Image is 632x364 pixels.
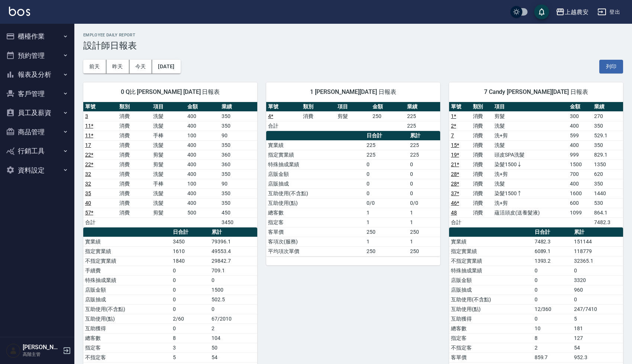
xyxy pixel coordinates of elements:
th: 金額 [568,102,592,112]
td: 3 [171,343,210,352]
td: 400 [186,150,220,160]
td: 互助獲得 [83,324,171,333]
td: 1393.2 [533,256,572,266]
td: 不指定客 [449,343,533,352]
button: 上越農安 [553,4,591,20]
td: 50 [210,343,257,352]
th: 單號 [83,102,117,112]
th: 類別 [117,102,152,112]
td: 剪髮 [151,208,186,217]
td: 1600 [568,188,592,198]
td: 999 [568,150,592,160]
span: 0 Q比 [PERSON_NAME] [DATE] 日報表 [92,88,248,96]
td: 特殊抽成業績 [83,275,171,285]
td: 洗+剪 [493,198,568,208]
td: 54 [572,343,623,352]
td: 709.1 [210,266,257,275]
table: a dense table [266,131,440,256]
td: 手棒 [151,179,186,188]
td: 1 [365,217,408,227]
td: 實業績 [83,237,171,246]
th: 金額 [186,102,220,112]
td: 104 [210,333,257,343]
td: 7482.3 [592,217,623,227]
td: 消費 [471,111,493,121]
td: 250 [408,227,440,237]
td: 600 [568,198,592,208]
h2: Employee Daily Report [83,33,623,37]
th: 項目 [151,102,186,112]
td: 洗髮 [151,188,186,198]
td: 400 [186,160,220,169]
td: 0 [365,188,408,198]
td: 消費 [471,150,493,160]
img: Logo [9,7,30,16]
td: 0 [210,304,257,314]
td: 互助使用(點) [266,198,365,208]
td: 0 [408,188,440,198]
td: 400 [186,188,220,198]
button: 報表及分析 [3,65,71,84]
td: 530 [592,198,623,208]
td: 店販金額 [449,275,533,285]
td: 店販抽成 [449,285,533,295]
p: 高階主管 [23,351,61,358]
td: 400 [568,179,592,188]
td: 消費 [471,208,493,217]
td: 指定客 [266,217,365,227]
td: 1440 [592,188,623,198]
td: 消費 [117,111,152,121]
td: 消費 [301,111,336,121]
td: 合計 [83,217,117,227]
td: 350 [220,111,257,121]
td: 互助使用(不含點) [266,188,365,198]
td: 8 [533,333,572,343]
td: 360 [220,160,257,169]
td: 客單價 [266,227,365,237]
td: 1500 [210,285,257,295]
td: 店販金額 [83,285,171,295]
td: 指定客 [83,343,171,352]
td: 消費 [117,121,152,131]
td: 0 [365,169,408,179]
td: 互助獲得 [449,314,533,324]
td: 0 [533,295,572,304]
td: 1840 [171,256,210,266]
td: 0 [533,314,572,324]
td: 消費 [471,160,493,169]
td: 400 [186,169,220,179]
td: 0/0 [408,198,440,208]
td: 0/0 [365,198,408,208]
th: 項目 [493,102,568,112]
span: 1 [PERSON_NAME][DATE] 日報表 [275,88,431,96]
td: 互助使用(點) [449,304,533,314]
td: 2/60 [171,314,210,324]
td: 225 [405,111,440,121]
td: 29842.7 [210,256,257,266]
a: 17 [85,142,91,148]
td: 151144 [572,237,623,246]
td: 952.3 [572,352,623,362]
td: 特殊抽成業績 [449,266,533,275]
td: 360 [220,150,257,160]
td: 225 [408,140,440,150]
td: 剪髮 [493,111,568,121]
td: 洗+剪 [493,169,568,179]
td: 250 [365,227,408,237]
td: 100 [186,131,220,140]
td: 0 [365,179,408,188]
button: 資料設定 [3,161,71,180]
th: 日合計 [533,227,572,237]
a: 3 [85,113,88,119]
button: 昨天 [106,60,129,73]
td: 100 [186,179,220,188]
th: 累計 [408,131,440,141]
td: 洗髮 [151,169,186,179]
td: 消費 [117,150,152,160]
td: 不指定客 [83,352,171,362]
td: 洗+剪 [493,131,568,140]
td: 手棒 [151,131,186,140]
td: 剪髮 [151,160,186,169]
td: 118779 [572,246,623,256]
td: 3450 [171,237,210,246]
